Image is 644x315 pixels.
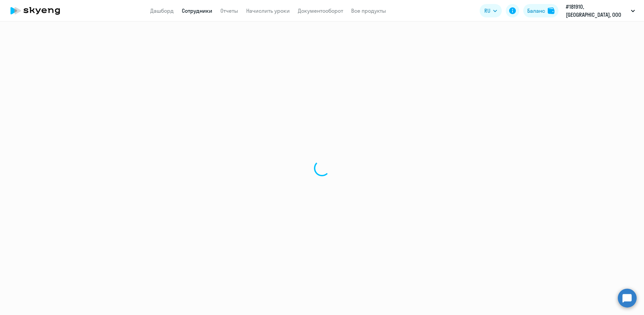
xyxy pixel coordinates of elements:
[527,7,545,15] div: Баланс
[480,4,502,17] button: RU
[566,3,628,19] p: #181910, [GEOGRAPHIC_DATA], ООО
[150,7,174,14] a: Дашборд
[351,7,386,14] a: Все продукты
[548,7,554,14] img: balance
[246,7,290,14] a: Начислить уроки
[182,7,212,14] a: Сотрудники
[523,4,558,17] button: Балансbalance
[220,7,238,14] a: Отчеты
[562,3,638,19] button: #181910, [GEOGRAPHIC_DATA], ООО
[298,7,343,14] a: Документооборот
[484,7,490,15] span: RU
